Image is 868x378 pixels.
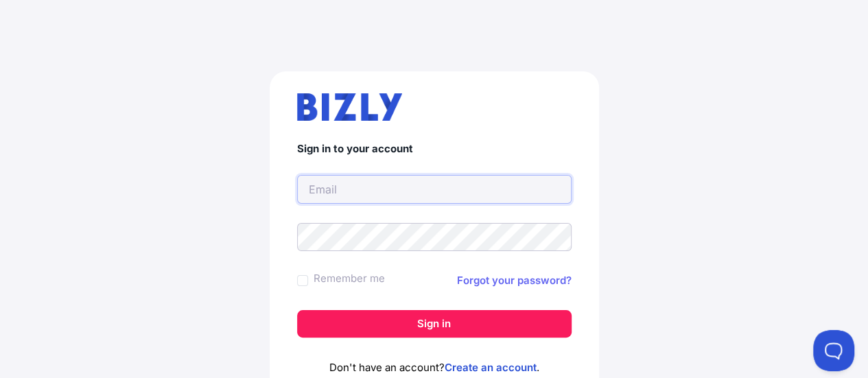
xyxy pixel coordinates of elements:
[297,310,572,338] button: Sign in
[297,93,403,121] img: bizly_logo.svg
[457,272,572,289] a: Forgot your password?
[314,270,385,287] label: Remember me
[297,175,572,204] input: Email
[297,143,572,156] h4: Sign in to your account
[297,359,572,376] p: Don't have an account? .
[813,330,854,371] iframe: Toggle Customer Support
[445,361,537,374] a: Create an account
